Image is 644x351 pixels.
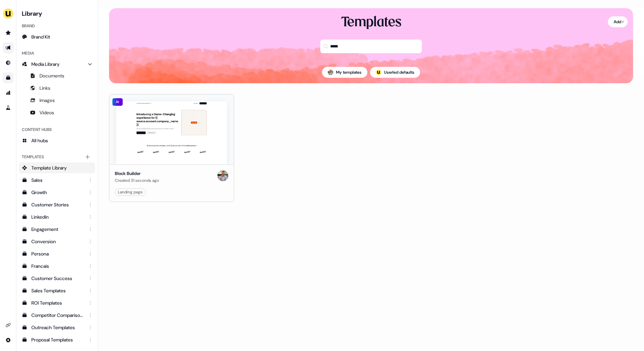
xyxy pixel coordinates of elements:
[19,261,95,272] a: Francais
[19,135,95,146] a: All hubs
[19,31,95,42] a: Brand Kit
[19,59,95,70] a: Media Library
[19,107,95,118] a: Videos
[19,273,95,284] a: Customer Success
[19,310,95,321] a: Competitor Comparisons
[19,199,95,210] a: Customer Stories
[40,85,50,91] span: Links
[19,175,95,186] a: Sales
[19,285,95,296] a: Sales Templates
[3,102,14,113] a: Go to experiments
[31,263,84,269] div: Francais
[217,170,228,181] img: Oliver
[19,95,95,106] a: Images
[19,162,95,173] a: Template Library
[19,124,95,135] div: Content Hubs
[19,83,95,93] a: Links
[31,214,84,220] div: Linkedin
[3,320,14,331] a: Go to integrations
[31,287,84,294] div: Sales Templates
[19,236,95,247] a: Conversion
[31,250,84,257] div: Persona
[328,70,333,75] img: Oliver
[19,248,95,259] a: Persona
[19,20,95,31] div: Brand
[31,324,84,331] div: Outreach Templates
[3,335,14,346] a: Go to integrations
[40,109,54,116] span: Videos
[31,238,84,245] div: Conversion
[19,48,95,59] div: Media
[31,33,50,40] span: Brand Kit
[40,72,64,79] span: Documents
[31,336,84,343] div: Proposal Templates
[116,101,227,164] img: Block Builder
[112,98,123,106] div: AI
[322,67,367,78] button: My templates
[19,187,95,198] a: Growth
[31,201,84,208] div: Customer Stories
[109,94,234,202] button: Block BuilderAIBlock BuilderCreated 31 seconds agoOliverLanding page
[19,151,95,162] div: Templates
[31,275,84,282] div: Customer Success
[115,177,159,184] div: Created 31 seconds ago
[118,189,143,195] div: Landing page
[31,299,84,306] div: ROI Templates
[3,72,14,83] a: Go to templates
[19,70,95,81] a: Documents
[31,164,67,171] span: Template Library
[376,70,381,75] img: userled logo
[3,42,14,53] a: Go to outbound experience
[19,334,95,345] a: Proposal Templates
[19,297,95,308] a: ROI Templates
[31,189,84,196] div: Growth
[19,8,95,18] h3: Library
[3,57,14,68] a: Go to Inbound
[31,137,48,144] span: All hubs
[19,211,95,222] a: Linkedin
[40,97,55,104] span: Images
[370,67,420,78] button: userled logo;Userled defaults
[31,226,84,233] div: Engagement
[376,70,381,75] div: ;
[608,16,628,27] button: Add
[19,322,95,333] a: Outreach Templates
[31,61,60,68] span: Media Library
[31,177,84,184] div: Sales
[19,224,95,235] a: Engagement
[341,14,401,31] div: Templates
[115,170,159,177] div: Block Builder
[3,87,14,98] a: Go to attribution
[31,312,84,319] div: Competitor Comparisons
[3,27,14,38] a: Go to prospects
